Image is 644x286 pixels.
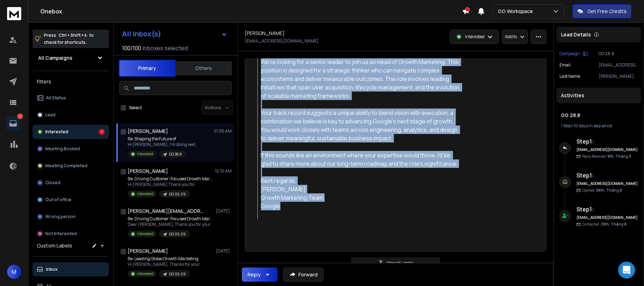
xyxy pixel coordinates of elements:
p: Meeting Completed [45,163,87,169]
p: [EMAIL_ADDRESS][DOMAIN_NAME] [245,38,319,44]
button: M [7,265,21,279]
button: All Status [33,91,109,105]
h6: [EMAIL_ADDRESS][DOMAIN_NAME] [576,147,638,152]
button: Others [175,60,232,76]
h1: All Campaigns [38,54,72,62]
p: Press to check for shortcuts. [44,32,94,46]
p: Interested [137,271,153,276]
div: [PERSON_NAME] [261,185,462,193]
div: Growth Marketing Team [261,193,462,202]
p: GG 28.8 [599,51,638,57]
p: Add to [505,34,517,40]
h1: [PERSON_NAME] [128,128,168,135]
p: GG Workspace [498,8,536,15]
p: [EMAIL_ADDRESS][DOMAIN_NAME] [599,62,638,68]
p: [DATE] [216,208,232,214]
h3: Custom Labels [37,242,72,249]
div: Reply [248,271,261,278]
h1: [PERSON_NAME] [245,30,285,37]
img: logo [7,7,21,20]
h6: [EMAIL_ADDRESS][DOMAIN_NAME] [576,215,638,220]
span: 100 / 100 [122,44,141,52]
button: Closed [33,176,109,190]
h6: Step 1 : [576,137,638,146]
p: Out of office [45,197,71,203]
h1: [PERSON_NAME] [128,168,168,175]
div: If this sounds like an environment where your expertise would thrive, I'd be glad to share more a... [261,151,462,168]
p: Get Free Credits [587,8,627,15]
div: We're looking for a senior leader to join us as Head of Growth Marketing. This position is design... [261,58,462,100]
p: Re: Shaping the Future of [128,136,196,142]
div: Your track record suggests a unique ability to blend vision with execution, a combination we beli... [261,109,462,142]
button: Lead [33,108,109,122]
button: Out of office [33,193,109,207]
p: Re: Leading Global Growth Marketing [128,256,200,262]
p: Interested [137,191,153,197]
span: 9th, Tháng 9 [607,154,631,159]
p: Opened [582,188,622,193]
button: Inbox [33,262,109,276]
p: Re: Driving Customer-Focused Growth Marketing [128,176,213,182]
h1: GG 28.8 [561,112,637,119]
p: [PERSON_NAME] [PERSON_NAME] [599,74,638,79]
h1: Onebox [40,7,462,16]
p: GG 06.09 [169,192,186,197]
p: Hi [PERSON_NAME], Thanks for your [128,262,200,267]
h1: All Inbox(s) [122,30,161,37]
p: View all reply [387,260,413,266]
p: [DATE] [216,248,232,254]
a: 1 [6,116,20,130]
p: Dear [PERSON_NAME], Thank you for your [128,222,213,227]
span: Ctrl + Shift + k [58,31,88,39]
button: Reply [242,268,278,282]
button: Not Interested [33,227,109,241]
p: Interested [465,34,485,40]
h3: Inboxes selected [143,44,188,52]
button: Meeting Booked [33,142,109,156]
p: Last Name [559,74,580,79]
h1: [PERSON_NAME] [128,247,168,255]
div: Google [261,202,462,210]
span: 1 [401,260,404,266]
h6: Step 1 : [576,205,638,214]
div: Best regards, [261,176,462,185]
p: Closed [45,180,60,186]
span: 1 Step [561,123,572,129]
p: GG 06.09 [169,272,186,277]
div: | [561,123,637,129]
p: Inbox [46,267,58,272]
button: Forward [283,268,324,282]
div: Activities [557,88,641,103]
p: 12:16 AM [215,168,232,174]
p: Contacted [582,222,627,227]
span: 29th, Tháng 8 [596,188,622,193]
label: Select [129,105,142,111]
p: GG 06.09 [169,232,186,237]
p: Interested [137,231,153,237]
p: Interested [137,151,153,157]
p: All Status [46,95,66,101]
p: GG 28.8 [169,152,182,157]
button: Interested1 [33,125,109,139]
p: Meeting Booked [45,146,80,152]
button: All Inbox(s) [116,27,233,41]
button: Campaign [559,51,588,57]
p: Wrong person [45,214,76,220]
h3: Filters [33,77,109,87]
p: Lead [45,112,56,118]
h6: [EMAIL_ADDRESS][DOMAIN_NAME] [576,181,638,186]
button: Wrong person [33,210,109,224]
button: Meeting Completed [33,159,109,173]
p: 1 [17,113,23,119]
p: Hi [PERSON_NAME], I'm doing well, [128,142,196,147]
p: Lead Details [561,31,591,38]
div: Open Intercom Messenger [618,262,635,279]
span: 10 days in sequence [574,123,612,129]
h6: Step 1 : [576,171,638,180]
p: Re: Driving Customer-Focused Growth Marketing [128,216,213,222]
span: 29th, Tháng 8 [601,222,627,227]
p: 01:36 AM [214,128,232,134]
